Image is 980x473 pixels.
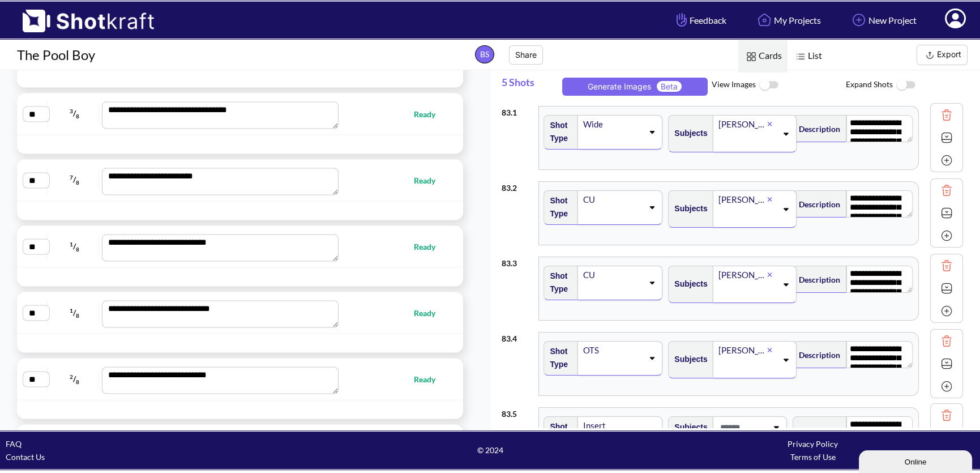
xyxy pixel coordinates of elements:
[414,174,447,187] span: Ready
[544,267,572,299] span: Shot Type
[674,14,726,27] span: Feedback
[788,40,828,73] span: List
[938,280,955,297] img: Expand Icon
[70,108,73,114] span: 3
[582,267,643,283] div: CU
[502,326,533,345] div: 83 . 4
[652,437,974,450] div: Privacy Policy
[502,100,533,119] div: 83 . 1
[544,191,572,223] span: Shot Type
[50,238,99,256] span: /
[50,304,99,322] span: /
[744,49,759,64] img: Card Icon
[502,251,533,270] div: 83 . 3
[502,70,558,100] span: 5 Shots
[669,124,707,143] span: Subjects
[938,204,955,221] img: Expand Icon
[756,73,781,97] img: ToggleOff Icon
[923,48,937,62] img: Export Icon
[793,421,840,440] span: Description
[841,5,925,35] a: New Project
[562,78,708,96] button: Generate ImagesBeta
[544,116,572,148] span: Shot Type
[414,108,447,121] span: Ready
[938,302,955,319] img: Add Icon
[414,240,447,253] span: Ready
[76,113,79,120] span: 8
[938,333,955,350] img: Trash Icon
[793,195,840,214] span: Description
[502,402,533,420] div: 83 . 5
[669,275,707,293] span: Subjects
[582,117,643,132] div: Wide
[544,342,572,374] span: Shot Type
[846,73,980,97] span: Expand Shots
[509,45,543,65] button: Share
[669,350,707,369] span: Subjects
[938,182,955,199] img: Trash Icon
[76,312,79,319] span: 8
[414,373,447,386] span: Ready
[582,418,643,433] div: Insert
[893,73,918,97] img: ToggleOff Icon
[938,129,955,146] img: Expand Icon
[738,40,788,73] span: Cards
[717,267,767,283] div: [PERSON_NAME]
[793,49,808,64] img: List Icon
[793,346,840,364] span: Description
[657,81,682,92] span: Beta
[669,199,707,218] span: Subjects
[582,192,643,207] div: CU
[76,180,79,186] span: 8
[746,5,829,35] a: My Projects
[717,192,767,207] div: [PERSON_NAME]
[938,152,955,169] img: Add Icon
[652,450,974,463] div: Terms of Use
[70,174,73,181] span: 7
[712,73,846,97] span: View Images
[50,171,99,189] span: /
[717,343,767,358] div: [PERSON_NAME]
[793,270,840,289] span: Description
[938,106,955,123] img: Trash Icon
[938,378,955,395] img: Add Icon
[76,378,79,385] span: 8
[50,370,99,389] span: /
[50,105,99,123] span: /
[849,10,868,29] img: Add Icon
[6,452,45,462] a: Contact Us
[938,355,955,372] img: Expand Icon
[6,439,22,449] a: FAQ
[76,246,79,253] span: 8
[414,306,447,319] span: Ready
[328,444,651,457] span: © 2024
[70,241,73,248] span: 1
[502,176,533,194] div: 83 . 2
[717,117,767,132] div: [PERSON_NAME]
[859,448,974,473] iframe: chat widget
[938,257,955,274] img: Trash Icon
[755,10,774,29] img: Home Icon
[70,373,73,380] span: 2
[793,120,840,138] span: Description
[70,307,73,314] span: 1
[669,418,707,437] span: Subjects
[917,45,968,65] button: Export
[674,10,690,29] img: Hand Icon
[938,227,955,244] img: Add Icon
[938,407,955,424] img: Trash Icon
[544,417,572,449] span: Shot Type
[475,45,494,63] span: BS
[582,343,643,358] div: OTS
